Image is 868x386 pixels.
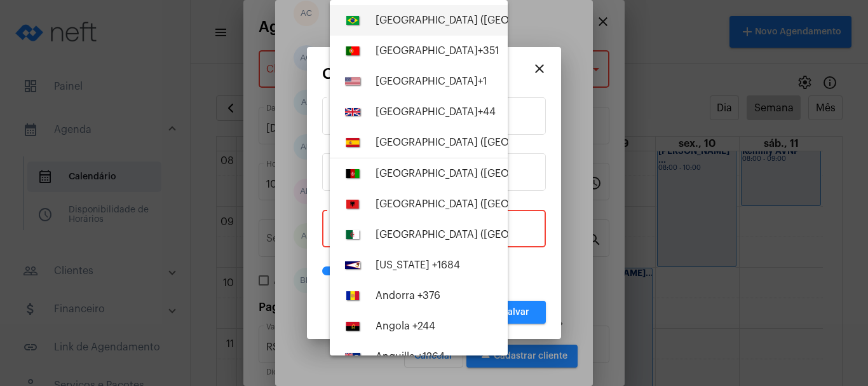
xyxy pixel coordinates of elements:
[478,46,499,56] span: +351
[376,351,445,362] div: Anguilla +1264
[376,106,496,118] div: [GEOGRAPHIC_DATA]
[376,259,460,271] div: [US_STATE] +1684
[478,76,487,86] span: +1
[376,168,609,179] div: [GEOGRAPHIC_DATA] (‫[GEOGRAPHIC_DATA]‬‎) +93
[376,229,613,240] div: [GEOGRAPHIC_DATA] (‫[GEOGRAPHIC_DATA]‬‎) +213
[376,198,614,210] div: [GEOGRAPHIC_DATA] ([GEOGRAPHIC_DATA]) +355
[376,137,607,148] div: [GEOGRAPHIC_DATA] ([GEOGRAPHIC_DATA])
[376,321,435,332] div: Angola +244
[478,107,496,117] span: +44
[376,290,440,301] div: Andorra +376
[376,45,499,57] div: [GEOGRAPHIC_DATA]
[376,15,606,26] div: [GEOGRAPHIC_DATA] ([GEOGRAPHIC_DATA])
[376,76,487,87] div: [GEOGRAPHIC_DATA]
